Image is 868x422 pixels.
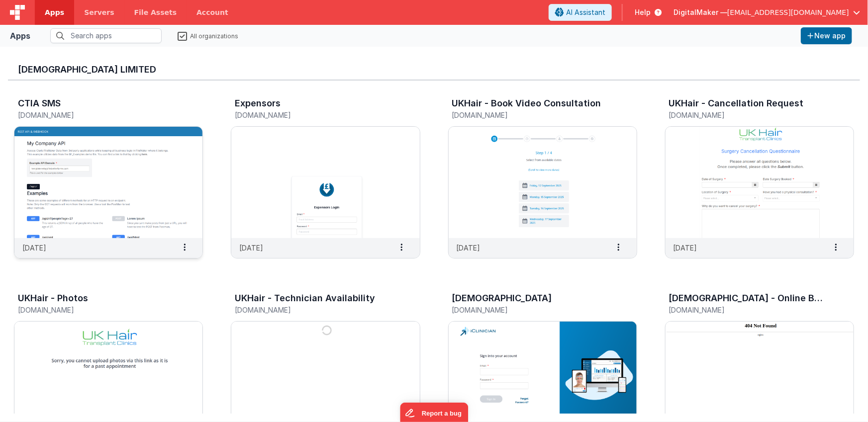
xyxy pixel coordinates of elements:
p: [DATE] [674,243,697,253]
p: [DATE] [239,243,263,253]
h5: [DOMAIN_NAME] [669,306,829,314]
button: AI Assistant [549,4,612,21]
h3: CTIA SMS [18,98,61,108]
span: AI Assistant [566,7,605,17]
span: DigitalMaker — [674,7,727,17]
button: DigitalMaker — [EMAIL_ADDRESS][DOMAIN_NAME] [674,7,860,17]
h5: [DOMAIN_NAME] [235,306,395,314]
h3: UKHair - Book Video Consultation [452,98,601,108]
h5: [DOMAIN_NAME] [235,111,395,119]
span: [EMAIL_ADDRESS][DOMAIN_NAME] [727,7,849,17]
h3: [DEMOGRAPHIC_DATA] [452,293,552,303]
button: New app [801,27,852,44]
p: [DATE] [22,243,46,253]
h3: UKHair - Technician Availability [235,293,375,303]
h3: [DEMOGRAPHIC_DATA] - Online Bookings [669,293,826,303]
span: Servers [84,7,114,17]
h5: [DOMAIN_NAME] [452,306,612,314]
div: Apps [10,30,30,42]
h5: [DOMAIN_NAME] [18,111,178,119]
span: Help [635,7,651,17]
p: [DATE] [457,243,481,253]
h3: Expensors [235,98,281,108]
h5: [DOMAIN_NAME] [669,111,829,119]
label: All organizations [178,31,238,40]
span: File Assets [134,7,177,17]
h5: [DOMAIN_NAME] [18,306,178,314]
span: Apps [45,7,64,17]
h3: UKHair - Cancellation Request [669,98,804,108]
h3: [DEMOGRAPHIC_DATA] Limited [18,65,850,75]
input: Search apps [50,28,162,43]
h3: UKHair - Photos [18,293,88,303]
h5: [DOMAIN_NAME] [452,111,612,119]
